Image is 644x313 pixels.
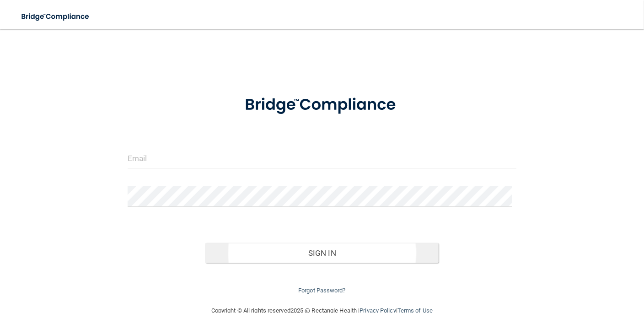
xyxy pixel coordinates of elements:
[14,7,98,26] img: bridge_compliance_login_screen.278c3ca4.svg
[128,148,516,168] input: Email
[228,84,416,126] img: bridge_compliance_login_screen.278c3ca4.svg
[205,243,439,263] button: Sign In
[486,248,633,285] iframe: Drift Widget Chat Controller
[298,287,346,294] a: Forgot Password?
